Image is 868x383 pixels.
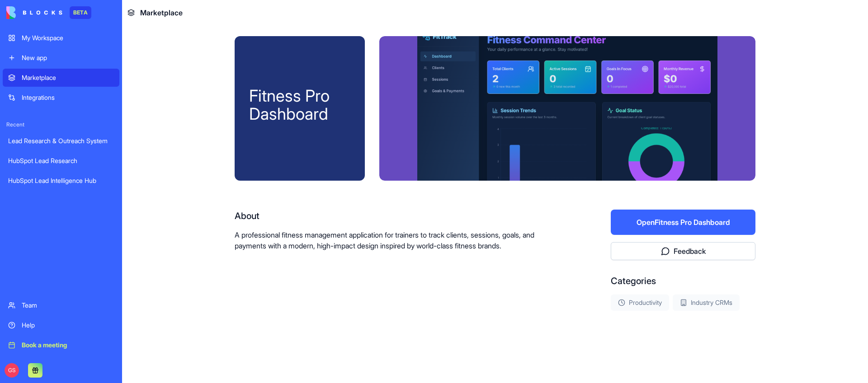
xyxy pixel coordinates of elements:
div: Team [22,301,114,310]
a: Lead Research & Outreach System [3,132,119,150]
a: New app [3,49,119,67]
div: HubSpot Lead Research [8,156,114,165]
div: Integrations [22,93,114,102]
a: BETA [6,6,91,19]
div: Help [22,321,114,330]
span: Marketplace [140,7,183,18]
div: New app [22,53,114,62]
span: GS [5,363,19,378]
a: HubSpot Lead Intelligence Hub [3,172,119,190]
div: HubSpot Lead Intelligence Hub [8,176,114,185]
div: Book a meeting [22,341,114,350]
div: Fitness Pro Dashboard [249,87,350,123]
div: Lead Research & Outreach System [8,136,114,145]
img: logo [6,6,62,19]
div: BETA [70,6,91,19]
div: Industry CRMs [673,294,740,311]
a: My Workspace [3,29,119,47]
div: About [235,210,553,222]
a: Help [3,316,119,334]
div: Categories [611,275,755,287]
p: A professional fitness management application for trainers to track clients, sessions, goals, and... [235,229,553,251]
a: Team [3,296,119,314]
button: Feedback [611,242,755,260]
a: Book a meeting [3,336,119,354]
a: Marketplace [3,69,119,87]
div: My Workspace [22,33,114,42]
a: Integrations [3,89,119,107]
span: Recent [3,121,119,128]
button: OpenFitness Pro Dashboard [611,210,755,235]
div: Marketplace [22,73,114,82]
a: HubSpot Lead Research [3,152,119,170]
div: Productivity [611,294,669,311]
